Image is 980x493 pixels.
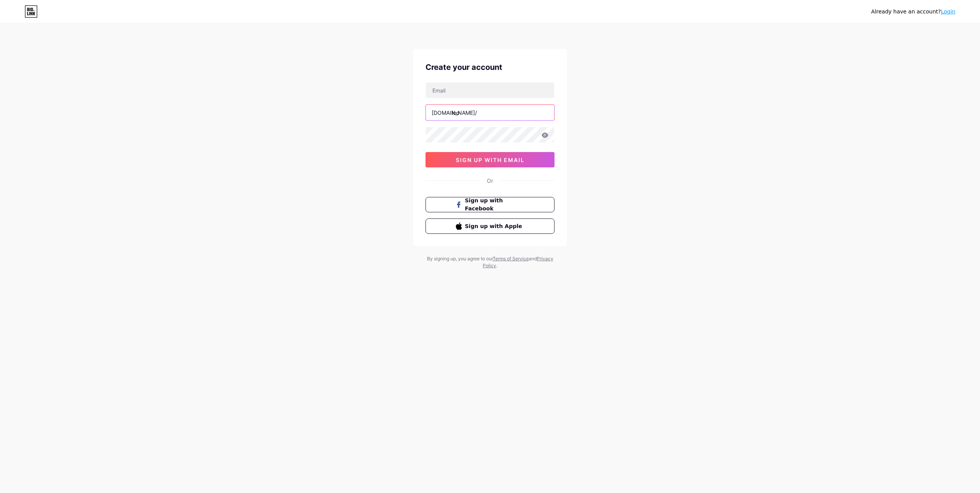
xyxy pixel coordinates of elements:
button: Sign up with Facebook [425,197,555,212]
span: Sign up with Facebook [465,197,525,213]
span: sign up with email [456,157,525,163]
span: Sign up with Apple [465,222,525,230]
button: sign up with email [425,152,555,167]
div: Already have an account? [871,8,955,16]
a: Terms of Service [493,256,529,261]
div: Create your account [425,61,555,73]
div: Or [487,177,493,185]
a: Login [941,8,955,15]
button: Sign up with Apple [425,218,555,234]
input: Email [426,83,554,98]
input: username [426,105,554,120]
div: [DOMAIN_NAME]/ [432,109,477,117]
div: By signing up, you agree to our and . [425,255,555,269]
